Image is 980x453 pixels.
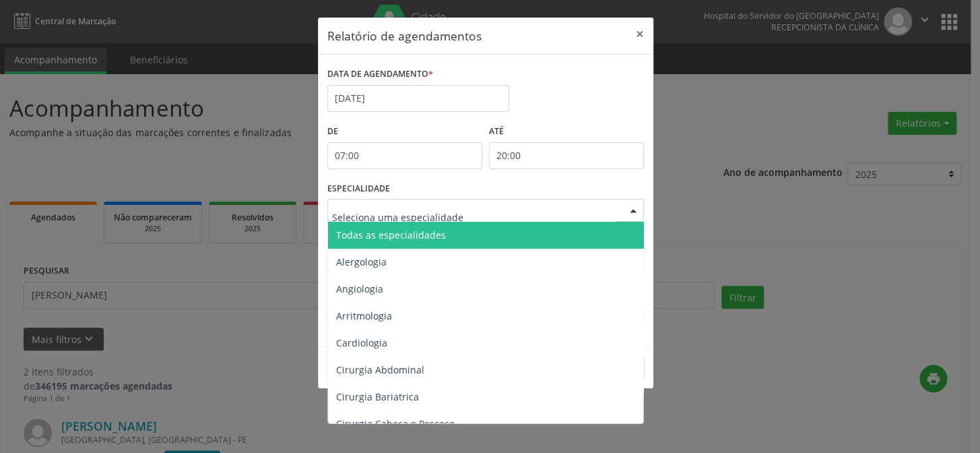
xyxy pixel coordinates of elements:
[336,282,383,295] span: Angiologia
[336,363,424,376] span: Cirurgia Abdominal
[489,142,644,169] input: Selecione o horário final
[336,229,446,241] span: Todas as especialidades
[336,255,387,268] span: Alergologia
[327,64,433,85] label: DATA DE AGENDAMENTO
[336,336,387,349] span: Cardiologia
[327,27,482,44] h5: Relatório de agendamentos
[489,121,644,142] label: ATÉ
[336,390,419,403] span: Cirurgia Bariatrica
[327,121,482,142] label: De
[327,179,390,200] label: ESPECIALIDADE
[327,142,482,169] input: Selecione o horário inicial
[327,85,509,112] input: Selecione uma data ou intervalo
[626,18,653,51] button: Close
[332,204,616,231] input: Seleciona uma especialidade
[336,417,455,430] span: Cirurgia Cabeça e Pescoço
[336,309,392,322] span: Arritmologia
